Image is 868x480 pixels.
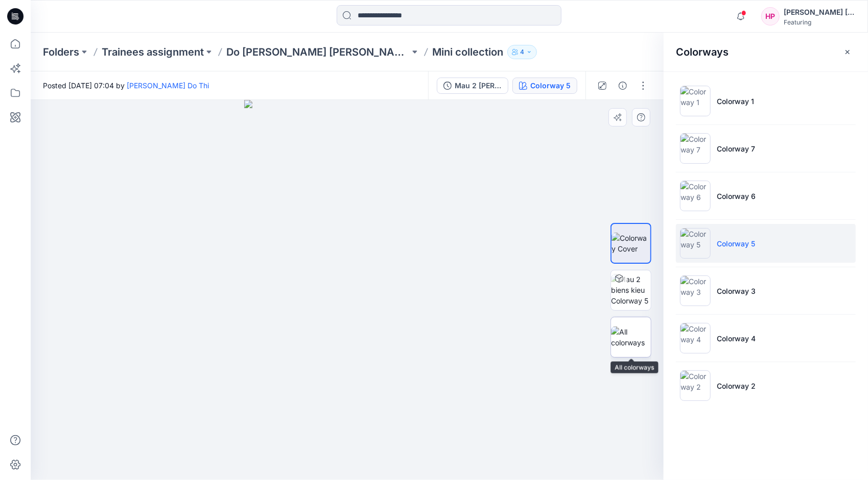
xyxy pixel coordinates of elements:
img: Colorway 7 [680,133,711,164]
div: Mau 2 biens kieu [455,80,502,91]
img: Colorway 1 [680,86,711,116]
img: Colorway Cover [612,233,650,254]
button: Colorway 5 [512,78,577,94]
p: Colorway 6 [717,191,756,201]
p: Colorway 4 [717,333,756,344]
img: Colorway 4 [680,323,711,353]
div: HP [761,7,780,26]
div: Featuring [784,18,855,26]
p: Mini collection [432,45,503,59]
img: Colorway 6 [680,181,711,211]
img: Mau 2 biens kieu Colorway 5 [611,274,651,306]
div: [PERSON_NAME] [PERSON_NAME] [784,6,855,18]
p: Colorway 7 [717,143,755,154]
p: Colorway 5 [717,238,755,249]
img: eyJhbGciOiJIUzI1NiIsImtpZCI6IjAiLCJzbHQiOiJzZXMiLCJ0eXAiOiJKV1QifQ.eyJkYXRhIjp7InR5cGUiOiJzdG9yYW... [244,100,450,480]
a: [PERSON_NAME] Do Thi [127,81,209,90]
h2: Colorways [676,46,729,58]
img: Colorway 5 [680,228,711,259]
img: All colorways [611,326,651,348]
a: Trainees assignment [102,45,204,59]
span: Posted [DATE] 07:04 by [43,80,209,91]
img: Colorway 3 [680,275,711,306]
p: Colorway 2 [717,381,756,391]
p: 4 [520,46,524,58]
p: Colorway 1 [717,96,754,107]
p: Colorway 3 [717,286,756,296]
img: Colorway 2 [680,370,711,401]
button: 4 [507,45,537,59]
a: Do [PERSON_NAME] [PERSON_NAME] [226,45,410,59]
button: Mau 2 [PERSON_NAME] [437,78,508,94]
button: Details [615,78,631,94]
a: Folders [43,45,79,59]
div: Colorway 5 [530,80,571,91]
